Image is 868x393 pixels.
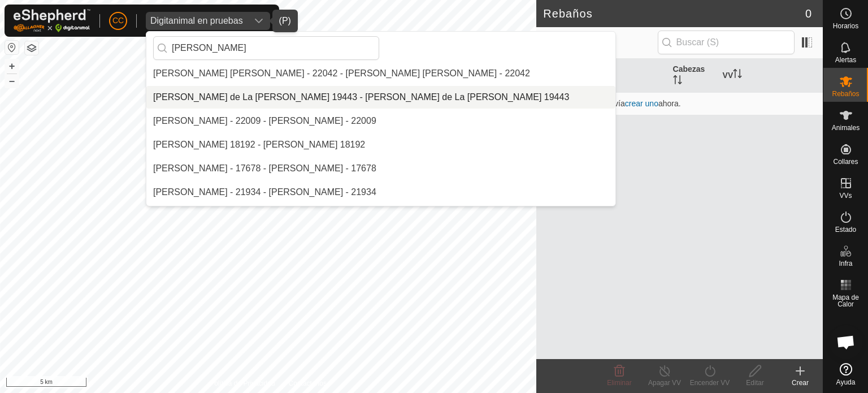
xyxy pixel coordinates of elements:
[836,379,856,386] span: Ayuda
[25,41,38,55] button: Capas del Mapa
[833,23,858,29] span: Horarios
[153,185,376,199] div: [PERSON_NAME] - 21934 - [PERSON_NAME] - 21934
[563,59,668,93] th: Rebaño
[146,205,615,227] li: Jose Nieto Gonzalez 1460
[673,77,682,86] p-sorticon: Activar para ordenar
[607,379,631,387] span: Eliminar
[153,36,379,60] input: Buscar por región, país, empresa o propiedad
[146,62,615,85] li: Jose Manuel Esteban Sanchez - 22042
[826,294,865,308] span: Mapa de Calor
[153,67,530,80] div: [PERSON_NAME] [PERSON_NAME] - 22042 - [PERSON_NAME] [PERSON_NAME] - 22042
[5,59,19,73] button: +
[112,15,124,27] span: CC
[835,226,856,233] span: Estado
[5,74,19,88] button: –
[536,92,823,115] td: No hay rebaños todavía ahora.
[210,378,275,388] a: Política de Privacidad
[833,158,858,165] span: Collares
[642,378,687,388] div: Apagar VV
[146,133,615,156] li: Jose Maria Corces Prellezo 18192
[687,378,732,388] div: Encender VV
[658,31,795,54] input: Buscar (S)
[732,378,778,388] div: Editar
[805,5,811,22] span: 0
[823,359,868,390] a: Ayuda
[248,12,270,30] div: dropdown trigger
[146,110,615,132] li: Jose Manzano Gallego - 22009
[829,325,863,359] a: Chat abierto
[625,99,658,108] a: crear uno
[669,59,718,93] th: Cabezas
[289,378,327,388] a: Contáctenos
[733,71,742,80] p-sorticon: Activar para ordenar
[146,181,615,204] li: Jose Miguel Fuertes Millan - 21934
[835,57,856,63] span: Alertas
[146,157,615,180] li: Jose Maria Soriano Llorente - 17678
[543,7,805,20] h2: Rebaños
[839,192,852,199] span: VVs
[146,12,248,30] span: Digitanimal en pruebas
[153,138,365,152] div: [PERSON_NAME] 18192 - [PERSON_NAME] 18192
[150,16,243,25] div: Digitanimal en pruebas
[153,162,376,175] div: [PERSON_NAME] - 17678 - [PERSON_NAME] - 17678
[146,86,615,109] li: Jose Manuel Olivera de La Vega 19443
[14,9,90,32] img: Logo Gallagher
[153,114,376,128] div: [PERSON_NAME] - 22009 - [PERSON_NAME] - 22009
[153,90,569,104] div: [PERSON_NAME] de La [PERSON_NAME] 19443 - [PERSON_NAME] de La [PERSON_NAME] 19443
[832,124,860,131] span: Animales
[839,260,852,267] span: Infra
[832,90,859,97] span: Rebaños
[778,378,823,388] div: Crear
[718,59,823,93] th: VV
[5,41,19,54] button: Restablecer Mapa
